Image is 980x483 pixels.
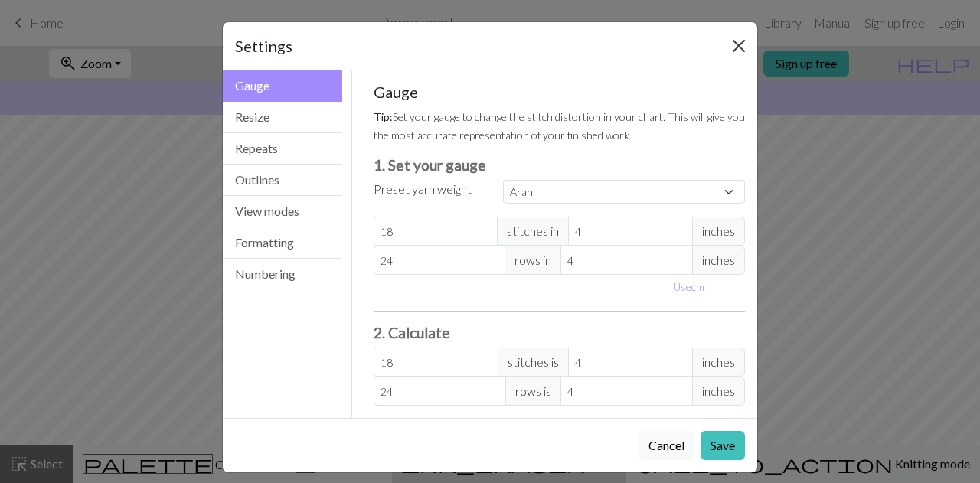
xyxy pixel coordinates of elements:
button: Repeats [223,133,342,165]
span: inches [692,377,745,406]
button: Close [727,34,751,58]
span: stitches in [497,217,569,246]
button: View modes [223,196,342,227]
button: Gauge [223,70,342,102]
h3: 1. Set your gauge [374,156,746,174]
label: Preset yarn weight [374,180,472,198]
span: stitches is [498,348,569,377]
h5: Gauge [374,83,746,101]
span: inches [692,348,745,377]
button: Save [701,431,745,460]
button: Formatting [223,227,342,259]
span: inches [692,217,745,246]
button: Outlines [223,165,342,196]
span: rows in [505,246,561,275]
button: Cancel [639,431,694,460]
button: Numbering [223,259,342,289]
small: Set your gauge to change the stitch distortion in your chart. This will give you the most accurat... [374,110,745,142]
button: Usecm [666,275,711,299]
h3: 2. Calculate [374,324,746,341]
strong: Tip: [374,110,393,123]
span: inches [692,246,745,275]
h5: Settings [235,34,292,57]
span: rows is [505,377,561,406]
button: Resize [223,102,342,133]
